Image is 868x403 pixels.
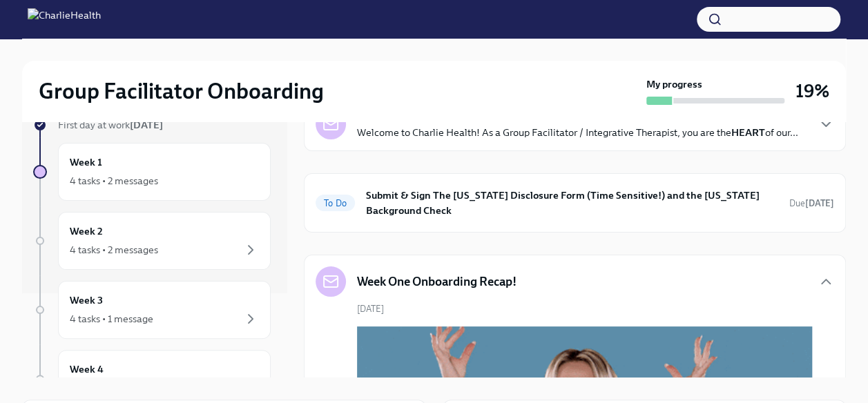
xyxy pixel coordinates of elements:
a: Week 24 tasks • 2 messages [33,212,271,270]
p: Welcome to Charlie Health! As a Group Facilitator / Integrative Therapist, you are the of our... [357,126,798,139]
div: 4 tasks • 1 message [70,312,153,326]
h6: Week 3 [70,293,103,308]
h6: Submit & Sign The [US_STATE] Disclosure Form (Time Sensitive!) and the [US_STATE] Background Check [366,188,778,218]
h3: 19% [795,79,829,104]
strong: [DATE] [130,119,163,131]
span: [DATE] [357,302,384,315]
h2: Group Facilitator Onboarding [39,77,324,105]
h6: Week 1 [70,155,102,170]
span: Due [789,198,834,208]
a: Week 34 tasks • 1 message [33,281,271,339]
img: CharlieHealth [28,8,101,30]
span: First day at work [58,119,163,131]
span: September 11th, 2025 10:00 [789,197,834,210]
strong: HEART [731,126,765,139]
span: To Do [316,198,355,208]
a: To DoSubmit & Sign The [US_STATE] Disclosure Form (Time Sensitive!) and the [US_STATE] Background... [316,185,834,221]
strong: [DATE] [805,198,834,208]
strong: My progress [646,77,702,91]
h5: Week One Onboarding Recap! [357,273,517,290]
h6: Week 2 [70,224,103,239]
div: 4 tasks • 2 messages [70,174,158,188]
a: First day at work[DATE] [33,118,271,132]
div: 4 tasks • 2 messages [70,243,158,257]
h6: Week 4 [70,362,104,377]
a: Week 14 tasks • 2 messages [33,143,271,201]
